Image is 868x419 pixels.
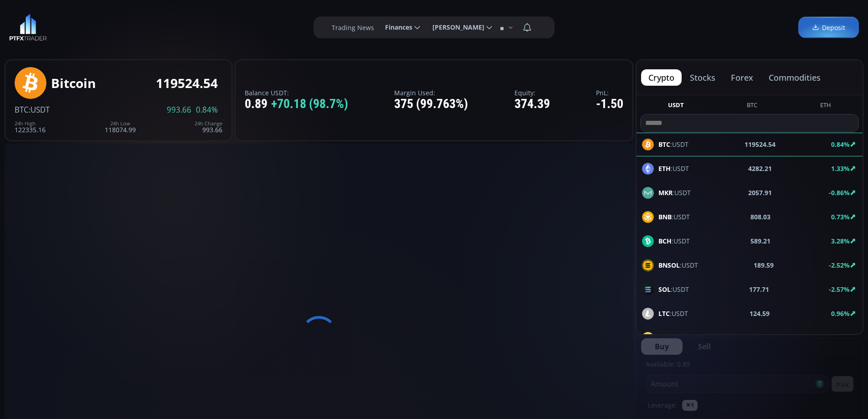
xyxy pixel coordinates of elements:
span: :USDT [658,333,704,342]
label: Balance USDT: [245,89,348,96]
b: MKR [658,188,673,197]
label: Trading News [332,23,374,32]
div: 374.39 [514,97,550,111]
b: 1.33% [831,164,850,173]
b: BCH [658,237,672,245]
div: 0.89 [245,97,348,111]
span: +70.18 (98.7%) [271,97,348,111]
img: LOGO [9,14,47,41]
b: -2.52% [829,261,850,269]
span: :USDT [29,104,50,115]
button: BTC [743,101,761,112]
b: ETH [658,164,671,173]
button: crypto [641,69,682,86]
span: :USDT [658,164,689,173]
span: :USDT [658,188,691,197]
div: 118074.99 [105,121,136,133]
label: PnL: [596,89,623,96]
b: SOL [658,285,671,294]
a: Deposit [798,17,859,38]
div: 122335.16 [15,121,46,133]
span: :USDT [658,285,689,294]
b: 4282.21 [748,164,772,173]
div: -1.50 [596,97,623,111]
span: :USDT [658,212,690,222]
div: 24h Change [195,121,222,126]
button: ETH [817,101,835,112]
b: 177.71 [749,285,769,294]
span: Finances [379,18,412,36]
span: BTC [15,104,29,115]
span: :USDT [658,260,698,270]
button: commodities [761,69,828,86]
b: -4.38% [829,333,850,342]
b: -2.57% [829,285,850,294]
b: 189.59 [754,260,774,270]
span: 993.66 [167,106,191,114]
b: 589.21 [750,236,770,246]
b: 808.03 [750,212,770,222]
div: Bitcoin [51,76,96,90]
span: 0.84% [196,106,218,114]
div: 24h Low [105,121,136,126]
b: BNB [658,212,672,221]
b: BNSOL [658,261,680,269]
button: stocks [683,69,723,86]
span: Deposit [812,23,845,32]
b: 124.59 [750,309,770,318]
div: 375 (99.763%) [394,97,468,111]
b: 0.96% [831,309,850,318]
b: BANANA [658,333,686,342]
div: 993.66 [195,121,222,133]
div: 24h High [15,121,46,126]
label: Margin Used: [394,89,468,96]
b: LTC [658,309,670,318]
b: 25.56 [759,333,775,342]
span: :USDT [658,309,688,318]
span: :USDT [658,236,690,246]
b: 0.73% [831,212,850,221]
b: 2057.91 [748,188,772,197]
label: Equity: [514,89,550,96]
button: forex [724,69,760,86]
button: USDT [664,101,688,112]
div: 119524.54 [156,76,218,90]
span: [PERSON_NAME] [426,18,484,36]
b: 3.28% [831,237,850,245]
b: -0.86% [829,188,850,197]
